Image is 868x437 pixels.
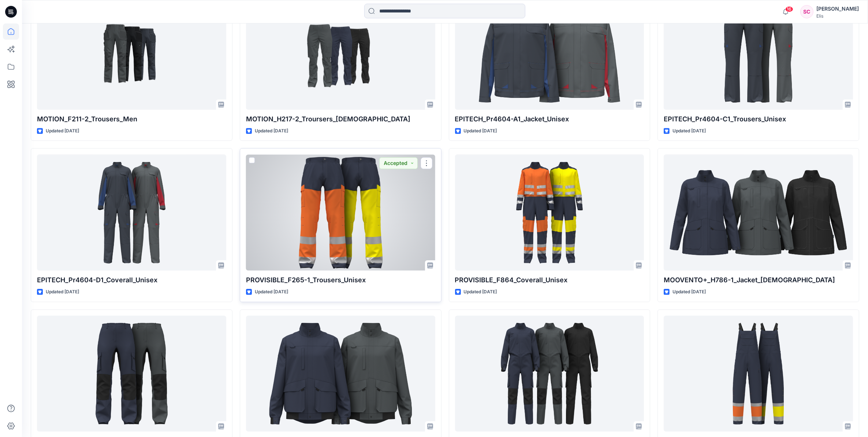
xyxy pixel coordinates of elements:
p: EPITECH_Pr4604-D1_Coverall_Unisex [37,275,226,285]
p: MOTION_F211-2_Trousers_Men [37,114,226,124]
a: MOOVENTO+_H786-1_Jacket_Ladies [664,154,853,271]
p: EPITECH_Pr4604-C1_Trousers_Unisex [664,114,853,124]
p: Updated [DATE] [255,127,288,135]
a: MOOVENTO+_F862-1_Coverall_Unisex [455,316,644,432]
p: Updated [DATE] [464,288,497,296]
p: PROVISIBLE_F265-1_Trousers_Unisex [246,275,435,285]
a: PROVISIBLE_F164_Bib&Brace_Unisex [664,316,853,432]
div: SC [800,5,813,18]
p: Updated [DATE] [464,127,497,135]
div: Elis [816,13,859,19]
p: MOTION_H217-2_Troursers_[DEMOGRAPHIC_DATA] [246,114,435,124]
p: Updated [DATE] [46,288,79,296]
p: PROVISIBLE_F864_Coverall_Unisex [455,275,644,285]
p: Updated [DATE] [673,127,706,135]
span: 16 [785,6,793,12]
p: MOOVENTO+_H786-1_Jacket_[DEMOGRAPHIC_DATA] [664,275,853,285]
a: PROVISIBLE_F265-1_Trousers_Unisex [246,154,435,271]
p: Updated [DATE] [673,288,706,296]
div: [PERSON_NAME] [816,4,859,13]
a: MOOVENTO+_F690-1_Trousers_Ladies [37,316,226,432]
a: EPITECH_Pr4604-D1_Coverall_Unisex [37,154,226,271]
p: EPITECH_Pr4604-A1_Jacket_Unisex [455,114,644,124]
p: Updated [DATE] [46,127,79,135]
p: Updated [DATE] [255,288,288,296]
a: MOOVENTO+_H759-1_Jacket_Men [246,316,435,432]
a: PROVISIBLE_F864_Coverall_Unisex [455,154,644,271]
